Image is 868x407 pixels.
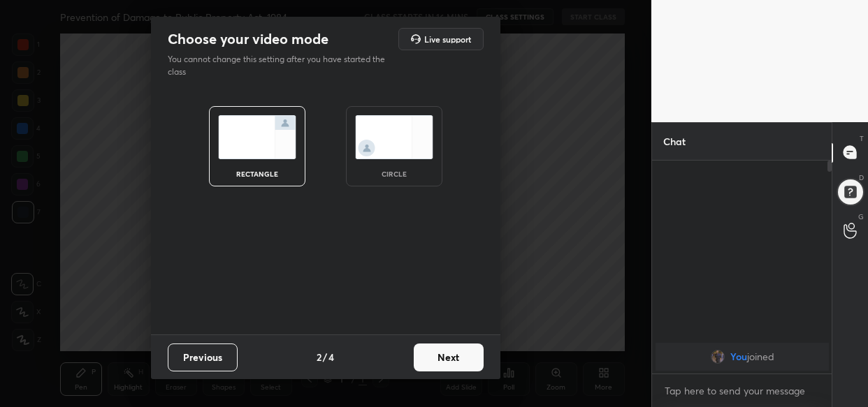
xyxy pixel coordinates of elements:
[710,350,724,364] img: 2b9392717e4c4b858f816e17e63d45df.jpg
[218,115,296,159] img: normalScreenIcon.ae25ed63.svg
[730,351,746,362] span: You
[652,123,697,160] p: Chat
[859,172,864,183] p: D
[168,53,394,78] p: You cannot change this setting after you have started the class
[424,35,471,43] h5: Live support
[858,212,864,222] p: G
[746,351,774,362] span: joined
[168,30,328,48] h2: Choose your video mode
[317,350,321,364] h4: 2
[323,350,327,364] h4: /
[860,133,864,144] p: T
[366,170,422,177] div: circle
[328,350,334,364] h4: 4
[414,343,484,371] button: Next
[168,343,238,371] button: Previous
[355,115,433,159] img: circleScreenIcon.acc0effb.svg
[229,170,285,177] div: rectangle
[652,340,832,373] div: grid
